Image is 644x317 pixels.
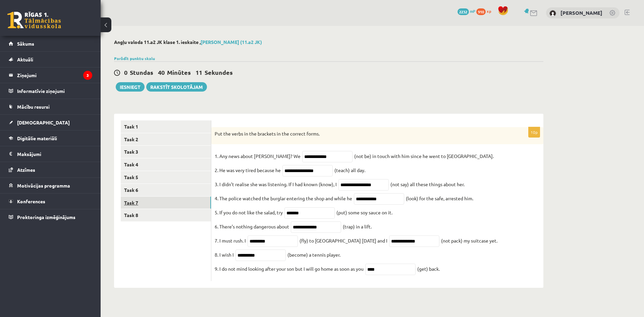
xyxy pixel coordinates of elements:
[121,158,211,171] a: Task 4
[196,68,202,76] span: 11
[130,68,153,76] span: Stundas
[121,146,211,158] a: Task 3
[121,209,211,221] a: Task 8
[215,250,234,260] p: 8. I wish I
[9,178,92,193] a: Motivācijas programma
[114,56,155,61] a: Parādīt punktu skalu
[17,83,92,99] legend: Informatīvie ziņojumi
[17,135,57,141] span: Digitālie materiāli
[215,264,364,274] p: 9. I do not mind looking after your son but I will go home as soon as you
[83,71,92,80] i: 3
[114,39,543,45] h2: Angļu valoda 11.a2 JK klase 1. ieskaite ,
[146,82,207,92] a: Rakstīt skolotājam
[9,36,92,51] a: Sākums
[17,167,35,173] span: Atzīmes
[116,82,145,92] button: Iesniegt
[458,8,475,14] a: 2232 mP
[9,67,92,83] a: Ziņojumi3
[121,184,211,196] a: Task 6
[549,10,556,17] img: Kristina Pučko
[17,56,33,62] span: Aktuāli
[17,198,45,204] span: Konferences
[7,12,61,29] a: Rīgas 1. Tālmācības vidusskola
[476,8,494,14] a: 910 xp
[9,115,92,130] a: [DEMOGRAPHIC_DATA]
[9,52,92,67] a: Aktuāli
[476,8,486,15] span: 910
[17,67,92,83] legend: Ziņojumi
[487,8,491,14] span: xp
[17,119,70,125] span: [DEMOGRAPHIC_DATA]
[17,104,50,110] span: Mācību resursi
[121,171,211,183] a: Task 5
[560,9,602,16] a: [PERSON_NAME]
[17,146,92,162] legend: Maksājumi
[215,165,281,175] p: 2. He was very tired because he
[528,127,540,138] p: 10p
[9,130,92,146] a: Digitālie materiāli
[17,214,75,220] span: Proktoringa izmēģinājums
[215,179,337,189] p: 3. I didn’t realise she was listening. If I had known (know), I
[201,39,262,45] a: [PERSON_NAME] (11.a2 JK)
[9,146,92,162] a: Maksājumi
[9,194,92,209] a: Konferences
[205,68,233,76] span: Sekundes
[470,8,475,14] span: mP
[215,235,246,246] p: 7. I must rush. I
[215,221,289,231] p: 6. There’s nothing dangerous about
[121,197,211,209] a: Task 7
[121,120,211,133] a: Task 1
[167,68,191,76] span: Minūtes
[9,162,92,177] a: Atzīmes
[158,68,165,76] span: 40
[124,68,127,76] span: 0
[9,83,92,99] a: Informatīvie ziņojumi
[17,182,70,189] span: Motivācijas programma
[215,151,540,278] fieldset: (not be) in touch with him since he went to [GEOGRAPHIC_DATA]. (teach) all day. (not say) all the...
[215,207,283,217] p: 5. If you do not like the salad, try
[215,130,506,137] p: Put the verbs in the brackets in the correct forms.
[458,8,469,15] span: 2232
[121,133,211,146] a: Task 2
[9,99,92,114] a: Mācību resursi
[215,151,301,161] p: 1. Any news about [PERSON_NAME]? We
[9,209,92,225] a: Proktoringa izmēģinājums
[215,193,352,203] p: 4. The police watched the burglar entering the shop and while he
[17,41,34,47] span: Sākums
